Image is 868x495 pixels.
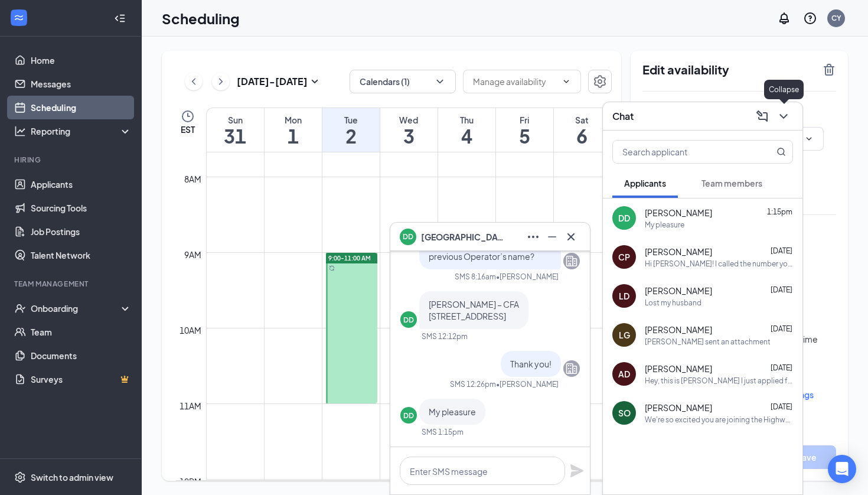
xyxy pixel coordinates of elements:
[645,415,793,425] div: We're so excited you are joining the Highway 66 [DEMOGRAPHIC_DATA]-fil-Ateam ! Do you know anyone...
[207,126,264,146] h1: 31
[496,114,553,126] div: Fri
[496,379,559,389] span: • [PERSON_NAME]
[328,254,371,262] span: 9:00-11:00 AM
[31,125,132,137] div: Reporting
[755,109,769,123] svg: ComposeMessage
[564,230,578,244] svg: Cross
[831,13,841,23] div: CY
[380,126,438,146] h1: 3
[545,230,559,244] svg: Minimize
[31,344,132,367] a: Documents
[308,74,322,89] svg: SmallChevronDown
[554,114,611,126] div: Sat
[177,324,204,337] div: 10am
[212,73,230,90] button: ChevronRight
[422,331,468,341] div: SMS 12:12pm
[14,279,129,289] div: Team Management
[14,302,26,314] svg: UserCheck
[31,367,132,391] a: SurveysCrown
[31,48,132,72] a: Home
[510,359,552,369] span: Thank you!
[562,77,571,86] svg: ChevronDown
[645,207,712,219] span: [PERSON_NAME]
[350,70,456,93] button: Calendars (1)ChevronDown
[618,251,630,263] div: CP
[642,63,815,77] h2: Edit availability
[803,11,817,25] svg: QuestionInfo
[207,108,264,152] a: August 31, 2025
[593,74,607,89] svg: Settings
[434,76,446,87] svg: ChevronDown
[764,80,804,99] div: Collapse
[496,272,559,282] span: • [PERSON_NAME]
[645,402,712,413] span: [PERSON_NAME]
[618,407,631,419] div: SO
[14,155,129,165] div: Hiring
[322,108,380,152] a: September 2, 2025
[645,285,712,297] span: [PERSON_NAME]
[554,108,611,152] a: September 6, 2025
[114,12,126,24] svg: Collapse
[771,246,792,255] span: [DATE]
[31,320,132,344] a: Team
[422,427,464,437] div: SMS 1:15pm
[265,108,322,152] a: September 1, 2025
[612,110,634,123] h3: Chat
[14,125,26,137] svg: Analysis
[177,399,204,412] div: 11am
[31,243,132,267] a: Talent Network
[619,290,629,302] div: LD
[543,227,562,246] button: Minimize
[31,72,132,96] a: Messages
[645,363,712,374] span: [PERSON_NAME]
[438,108,495,152] a: September 4, 2025
[645,324,712,336] span: [PERSON_NAME]
[822,63,836,77] svg: TrashOutline
[181,109,195,123] svg: Clock
[771,285,792,294] span: [DATE]
[31,196,132,220] a: Sourcing Tools
[162,8,240,28] h1: Scheduling
[526,230,540,244] svg: Ellipses
[645,298,701,308] div: Lost my husband
[776,147,786,157] svg: MagnifyingGlass
[207,114,264,126] div: Sun
[403,411,414,421] div: DD
[554,126,611,146] h1: 6
[524,227,543,246] button: Ellipses
[618,368,630,380] div: AD
[329,265,335,271] svg: Sync
[804,134,814,144] svg: ChevronDown
[767,207,792,216] span: 1:15pm
[13,12,25,24] svg: WorkstreamLogo
[777,445,836,469] button: Save
[265,126,322,146] h1: 1
[645,246,712,258] span: [PERSON_NAME]
[265,114,322,126] div: Mon
[570,464,584,478] svg: Plane
[182,248,204,261] div: 9am
[562,227,580,246] button: Cross
[618,212,630,224] div: DD
[455,272,496,282] div: SMS 8:16am
[380,108,438,152] a: September 3, 2025
[828,455,856,483] div: Open Intercom Messenger
[188,74,200,89] svg: ChevronLeft
[645,337,771,347] div: [PERSON_NAME] sent an attachment
[564,362,579,376] svg: Company
[31,220,132,243] a: Job Postings
[588,70,612,93] button: Settings
[645,376,793,386] div: Hey, this is [PERSON_NAME] I just applied for a back of house job at [DEMOGRAPHIC_DATA][GEOGRAPHI...
[473,75,557,88] input: Manage availability
[31,172,132,196] a: Applicants
[322,126,380,146] h1: 2
[421,230,504,243] span: [GEOGRAPHIC_DATA] [PERSON_NAME]
[215,74,227,89] svg: ChevronRight
[642,99,716,110] div: Specify availability
[450,379,496,389] div: SMS 12:26pm
[496,126,553,146] h1: 5
[776,109,791,123] svg: ChevronDown
[182,172,204,185] div: 8am
[185,73,203,90] button: ChevronLeft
